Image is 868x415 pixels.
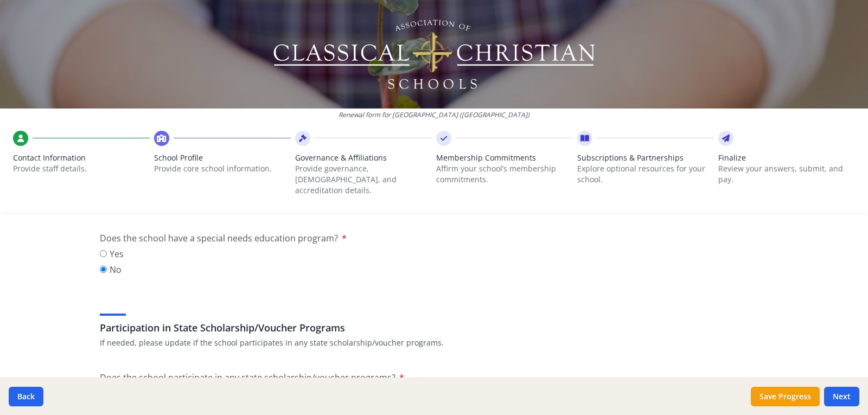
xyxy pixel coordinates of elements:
span: Does the school have a special needs education program? [100,232,338,244]
input: No [100,266,107,273]
h3: Participation in State Scholarship/Voucher Programs [100,320,768,335]
input: Yes [100,250,107,257]
p: Provide core school information. [154,163,291,174]
p: Provide staff details. [13,163,150,174]
p: Explore optional resources for your school. [577,163,714,185]
button: Next [824,387,859,406]
p: Provide governance, [DEMOGRAPHIC_DATA], and accreditation details. [295,163,432,196]
button: Back [9,387,43,406]
span: Governance & Affiliations [295,152,432,163]
img: Logo [272,16,597,92]
p: Review your answers, submit, and pay. [718,163,855,185]
span: Membership Commitments [436,152,573,163]
label: No [100,263,124,276]
button: Save Progress [751,387,820,406]
span: Finalize [718,152,855,163]
span: Does the school participate in any state scholarship/voucher programs? [100,372,395,384]
p: Affirm your school’s membership commitments. [436,163,573,185]
label: Yes [100,247,124,260]
span: Subscriptions & Partnerships [577,152,714,163]
span: School Profile [154,152,291,163]
span: Contact Information [13,152,150,163]
p: If needed, please update if the school participates in any state scholarship/voucher programs. [100,337,768,348]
